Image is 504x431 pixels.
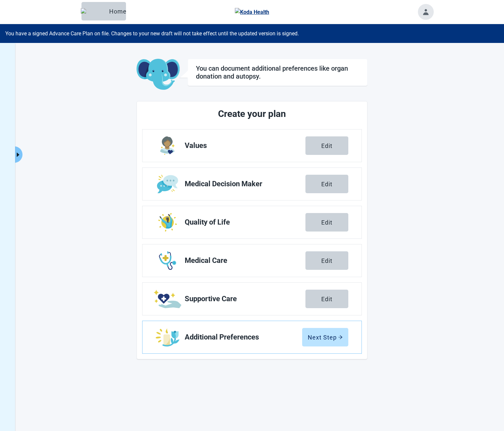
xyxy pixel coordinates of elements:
[81,8,107,14] img: Elephant
[418,4,434,20] button: Toggle account menu
[305,175,348,193] button: Edit
[142,206,362,238] a: Edit Quality of Life section
[137,59,180,90] img: Koda Elephant
[338,335,343,340] span: arrow-right
[15,152,21,158] span: caret-right
[235,8,269,16] img: Koda Health
[321,142,332,149] div: Edit
[185,218,305,226] span: Quality of Life
[196,64,359,80] h1: You can document additional preferences like organ donation and autopsy.
[185,257,305,265] span: Medical Care
[185,295,305,303] span: Supportive Care
[142,283,362,315] a: Edit Supportive Care section
[305,290,348,308] button: Edit
[305,213,348,232] button: Edit
[305,136,348,155] button: Edit
[87,8,121,15] div: Home
[185,142,305,150] span: Values
[321,219,332,226] div: Edit
[142,168,362,200] a: Edit Medical Decision Maker section
[185,180,305,188] span: Medical Decision Maker
[71,59,433,359] main: Main content
[167,107,337,121] h2: Create your plan
[142,129,362,162] a: Edit Values section
[15,146,23,163] button: Expand menu
[302,328,348,346] button: Next Steparrow-right
[305,251,348,270] button: Edit
[185,333,302,341] span: Additional Preferences
[81,2,126,20] button: ElephantHome
[321,257,332,264] div: Edit
[308,334,343,341] div: Next Step
[142,244,362,277] a: Edit Medical Care section
[321,181,332,187] div: Edit
[321,296,332,302] div: Edit
[142,321,362,353] a: Edit Additional Preferences section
